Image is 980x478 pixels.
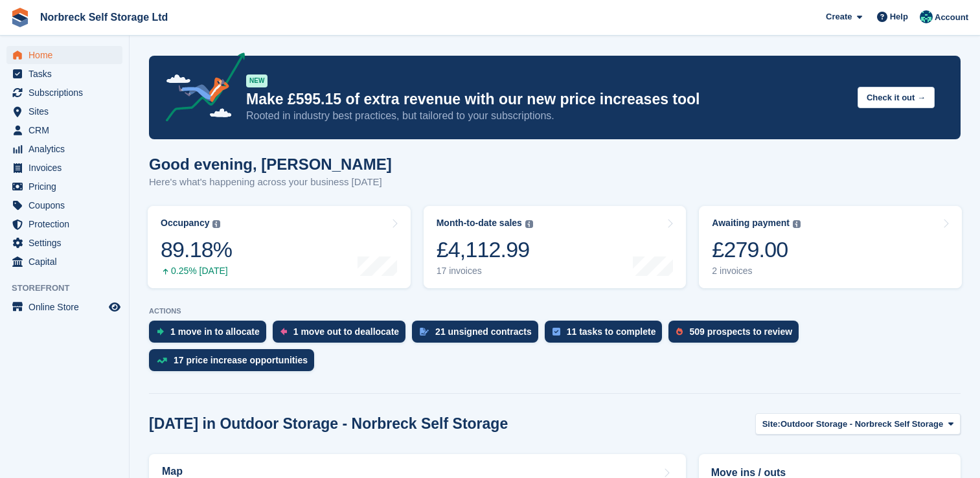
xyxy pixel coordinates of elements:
img: Sally King [920,10,933,23]
div: 17 invoices [437,266,533,277]
img: stora-icon-8386f47178a22dfd0bd8f6a31ec36ba5ce8667c1dd55bd0f319d3a0aa187defe.svg [10,8,30,27]
span: Home [28,46,106,64]
span: Help [890,10,908,23]
span: Outdoor Storage - Norbreck Self Storage [781,418,943,431]
span: CRM [28,121,106,139]
span: Storefront [12,282,129,295]
a: Month-to-date sales £4,112.99 17 invoices [424,206,687,288]
a: 509 prospects to review [668,321,805,349]
div: Occupancy [161,218,209,229]
img: move_outs_to_deallocate_icon-f764333ba52eb49d3ac5e1228854f67142a1ed5810a6f6cc68b1a99e826820c5.svg [280,328,287,336]
span: Pricing [28,177,106,196]
img: contract_signature_icon-13c848040528278c33f63329250d36e43548de30e8caae1d1a13099fd9432cc5.svg [420,328,429,336]
div: 11 tasks to complete [567,326,656,337]
span: Settings [28,234,106,252]
a: Occupancy 89.18% 0.25% [DATE] [148,206,411,288]
img: icon-info-grey-7440780725fd019a000dd9b08b2336e03edf1995a4989e88bcd33f0948082b44.svg [793,220,801,228]
button: Site: Outdoor Storage - Norbreck Self Storage [755,413,961,435]
div: 1 move out to deallocate [293,326,399,337]
a: 17 price increase opportunities [149,349,321,378]
div: Month-to-date sales [437,218,522,229]
img: move_ins_to_allocate_icon-fdf77a2bb77ea45bf5b3d319d69a93e2d87916cf1d5bf7949dd705db3b84f3ca.svg [157,328,164,336]
div: 17 price increase opportunities [174,355,308,365]
a: 21 unsigned contracts [412,321,545,349]
a: Norbreck Self Storage Ltd [35,6,173,28]
a: menu [6,65,122,83]
span: Coupons [28,196,106,214]
h2: [DATE] in Outdoor Storage - Norbreck Self Storage [149,415,508,433]
a: menu [6,177,122,196]
div: 509 prospects to review [689,326,792,337]
h2: Map [162,466,183,477]
span: Capital [28,253,106,271]
img: price_increase_opportunities-93ffe204e8149a01c8c9dc8f82e8f89637d9d84a8eef4429ea346261dce0b2c0.svg [157,358,167,363]
a: 11 tasks to complete [545,321,669,349]
img: prospect-51fa495bee0391a8d652442698ab0144808aea92771e9ea1ae160a38d050c398.svg [676,328,683,336]
span: Account [935,11,968,24]
img: icon-info-grey-7440780725fd019a000dd9b08b2336e03edf1995a4989e88bcd33f0948082b44.svg [212,220,220,228]
h1: Good evening, [PERSON_NAME] [149,155,392,173]
img: task-75834270c22a3079a89374b754ae025e5fb1db73e45f91037f5363f120a921f8.svg [553,328,560,336]
button: Check it out → [858,87,935,108]
div: Awaiting payment [712,218,790,229]
div: £4,112.99 [437,236,533,263]
a: Awaiting payment £279.00 2 invoices [699,206,962,288]
p: Here's what's happening across your business [DATE] [149,175,392,190]
a: menu [6,84,122,102]
a: menu [6,121,122,139]
div: NEW [246,74,268,87]
span: Site: [762,418,781,431]
a: menu [6,102,122,120]
a: 1 move out to deallocate [273,321,412,349]
div: 89.18% [161,236,232,263]
a: 1 move in to allocate [149,321,273,349]
a: menu [6,159,122,177]
a: Preview store [107,299,122,315]
span: Invoices [28,159,106,177]
span: Analytics [28,140,106,158]
span: Subscriptions [28,84,106,102]
span: Online Store [28,298,106,316]
a: menu [6,298,122,316]
a: menu [6,46,122,64]
span: Protection [28,215,106,233]
p: Rooted in industry best practices, but tailored to your subscriptions. [246,109,847,123]
div: 2 invoices [712,266,801,277]
div: £279.00 [712,236,801,263]
p: Make £595.15 of extra revenue with our new price increases tool [246,90,847,109]
span: Create [826,10,852,23]
div: 0.25% [DATE] [161,266,232,277]
span: Sites [28,102,106,120]
span: Tasks [28,65,106,83]
a: menu [6,140,122,158]
img: icon-info-grey-7440780725fd019a000dd9b08b2336e03edf1995a4989e88bcd33f0948082b44.svg [525,220,533,228]
p: ACTIONS [149,307,961,315]
a: menu [6,234,122,252]
img: price-adjustments-announcement-icon-8257ccfd72463d97f412b2fc003d46551f7dbcb40ab6d574587a9cd5c0d94... [155,52,245,126]
div: 21 unsigned contracts [435,326,532,337]
a: menu [6,196,122,214]
a: menu [6,253,122,271]
div: 1 move in to allocate [170,326,260,337]
a: menu [6,215,122,233]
